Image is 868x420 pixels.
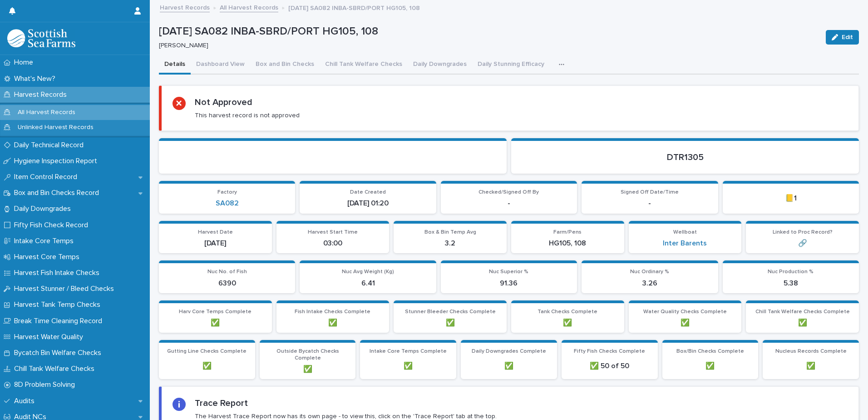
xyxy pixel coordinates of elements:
p: 📒1 [728,194,853,203]
a: SA082 [216,199,239,208]
span: Linked to Proc Record? [773,230,833,235]
a: All Harvest Records [220,2,278,12]
p: [DATE] SA082 INBA-SBRD/PORT HG105, 108 [159,25,819,38]
span: Nuc Avg Weight (Kg) [342,269,394,275]
p: 3.26 [587,279,712,288]
span: Harvest Start Time [308,230,358,235]
p: Bycatch Bin Welfare Checks [10,349,108,357]
a: Harvest Records [160,2,210,12]
button: Edit [826,30,859,45]
p: 91.36 [446,279,572,288]
p: ✅ [265,365,350,374]
span: Harv Core Temps Complete [179,309,252,315]
span: Stunner Bleeder Checks Complete [405,309,496,315]
span: Daily Downgrades Complete [472,349,546,354]
button: Box and Bin Checks [250,55,320,75]
p: 6.41 [305,279,430,288]
span: Nuc Production % [768,269,814,275]
span: Nuc No. of Fish [207,269,247,275]
p: ✅ [634,319,736,327]
p: 03:00 [282,239,384,248]
p: Item Control Record [10,173,84,181]
span: Fish Intake Checks Complete [295,309,370,315]
span: Intake Core Temps Complete [370,349,447,354]
p: ✅ [282,319,384,327]
button: Dashboard View [191,55,250,75]
p: - [446,199,572,208]
p: Harvest Core Temps [10,253,87,261]
p: Harvest Stunner / Bleed Checks [10,285,121,293]
p: Box and Bin Checks Record [10,189,106,197]
h2: Not Approved [195,97,252,108]
span: Harvest Date [198,230,233,235]
p: - [587,199,712,208]
p: ✅ [164,319,266,327]
p: Harvest Records [10,90,74,99]
span: Checked/Signed Off By [478,190,539,195]
p: Hygiene Inspection Report [10,157,104,165]
button: Details [159,55,191,75]
p: ✅ [517,319,619,327]
span: Farm/Pens [553,230,582,235]
p: 8D Problem Solving [10,380,82,389]
a: Inter Barents [663,239,707,248]
p: 3.2 [399,239,501,248]
p: ✅ 50 of 50 [567,362,652,370]
span: Nucleus Records Complete [775,349,847,354]
p: What's New? [10,75,63,83]
p: ✅ [399,319,501,327]
p: Fifty Fish Check Record [10,221,95,230]
span: Water Quality Checks Complete [643,309,727,315]
p: Daily Downgrades [10,205,78,213]
p: Harvest Tank Temp Checks [10,300,108,309]
p: DTR1305 [522,152,848,163]
p: HG105, 108 [517,239,619,248]
p: ✅ [751,319,853,327]
p: [DATE] [164,239,266,248]
p: Break Time Cleaning Record [10,317,109,325]
span: Wellboat [673,230,697,235]
p: ✅ [668,362,753,370]
p: 5.38 [728,279,853,288]
span: Edit [842,34,853,40]
p: All Harvest Records [10,109,83,116]
img: mMrefqRFQpe26GRNOUkG [7,29,75,47]
span: Date Created [350,190,386,195]
p: [PERSON_NAME] [159,42,815,50]
span: Nuc Superior % [489,269,528,275]
p: Home [10,58,40,67]
p: Intake Core Temps [10,237,81,245]
span: Box & Bin Temp Avg [424,230,476,235]
p: 🔗 [751,239,853,248]
p: Unlinked Harvest Records [10,124,101,131]
button: Daily Stunning Efficacy [472,55,550,75]
button: Chill Tank Welfare Checks [320,55,408,75]
p: Chill Tank Welfare Checks [10,365,102,373]
p: Daily Technical Record [10,141,91,150]
p: ✅ [466,362,552,370]
span: Box/Bin Checks Complete [676,349,744,354]
p: Harvest Water Quality [10,333,90,341]
h2: Trace Report [195,398,248,409]
span: Fifty Fish Checks Complete [574,349,645,354]
p: Harvest Fish Intake Checks [10,269,107,277]
span: Chill Tank Welfare Checks Complete [755,309,850,315]
p: [DATE] 01:20 [305,199,430,208]
span: Signed Off Date/Time [621,190,679,195]
span: Factory [217,190,237,195]
span: Outside Bycatch Checks Complete [276,349,339,360]
p: Audits [10,397,42,405]
p: ✅ [164,362,250,370]
p: ✅ [365,362,451,370]
span: Gutting Line Checks Complete [167,349,247,354]
p: [DATE] SA082 INBA-SBRD/PORT HG105, 108 [288,2,420,12]
span: Nuc Ordinary % [630,269,669,275]
p: 6390 [164,279,290,288]
p: ✅ [768,362,853,370]
span: Tank Checks Complete [538,309,597,315]
p: This harvest record is not approved [195,111,300,120]
button: Daily Downgrades [408,55,472,75]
